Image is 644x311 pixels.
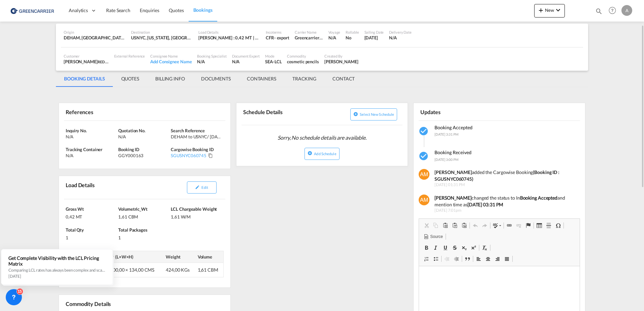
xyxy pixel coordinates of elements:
a: Superscript [469,243,478,252]
a: Block Quote [463,254,472,263]
md-tab-item: CONTACT [324,71,363,87]
span: Rate Search [106,7,130,13]
div: CFR [266,35,274,41]
div: Sailing Date [364,30,384,35]
md-icon: icon-chevron-down [554,6,562,14]
a: Unlink [514,221,523,230]
div: 1 [66,233,117,241]
div: SGUSNYC060745 [171,152,206,159]
div: Add Consignee Name [150,59,192,65]
div: 1 [118,233,169,241]
div: N/A [232,59,260,65]
span: Enquiries [140,7,159,13]
div: N/A [389,35,412,41]
div: Delivery Date [389,30,412,35]
div: N/A [197,59,226,65]
a: Paste from Word [459,221,469,230]
a: Table [535,221,544,230]
span: Booking Accepted [434,125,473,130]
div: icon-magnify [595,7,603,18]
span: 120,00 × 100,00 × 134,00 CMS [91,267,154,273]
b: Booking Accepted [520,195,557,201]
img: 6TNHbAAAABklEQVQDAOPMlJeRW6NlAAAAAElFTkSuQmCC [419,195,429,205]
img: 1378a7308afe11ef83610d9e779c6b34.png [10,3,56,18]
div: Booking Specialist [197,54,226,59]
a: Strikethrough [450,243,459,252]
md-icon: icon-plus-circle [308,151,312,155]
div: Greencarrier Consolidators [295,35,323,41]
button: icon-pencilEdit [187,181,217,194]
div: Commodity [287,54,319,59]
div: DEHAM to USNYC/ 23 October, 2025 [171,134,222,140]
span: [DATE] 3:00 PM [434,158,458,162]
div: changed the status to In and mention time as [434,195,575,208]
a: Insert/Remove Bulleted List [431,254,441,263]
a: Align Right [493,254,502,263]
a: Increase Indent [452,254,461,263]
div: cosmetic pencils [287,59,319,65]
a: Insert/Remove Numbered List [422,254,431,263]
md-icon: Click to Copy [208,153,213,158]
md-tab-item: QUOTES [113,71,147,87]
div: 23 Oct 2025 [364,35,384,41]
b: [DATE] 03:31 PM [468,202,504,207]
a: Spell Check As You Type [491,221,503,230]
div: N/A [66,134,117,140]
div: Destination [131,30,193,35]
a: Insert Special Character [553,221,563,230]
th: Volume [195,251,224,263]
div: 1,61 W/M [171,212,222,220]
div: Help [607,5,621,17]
md-icon: icon-pencil [195,185,200,189]
div: External Reference [114,54,145,59]
div: Rollable [346,30,359,35]
th: Dimensions (L×W×H) [89,251,163,263]
strong: [PERSON_NAME] [434,169,472,175]
a: Undo (Ctrl+Z) [471,221,480,230]
span: Search Reference [171,128,204,133]
div: 1,61 CBM [118,212,169,220]
span: Gross Wt [66,206,84,212]
md-icon: icon-magnify [595,7,603,15]
div: added the Cargowise Booking [434,169,575,182]
span: 424,00 KGs [166,267,190,273]
div: Olesia Shevchuk [324,59,358,65]
span: [DATE] 7:01pm [434,208,575,213]
div: N/A [118,134,169,140]
span: Source [429,234,443,240]
div: - export [274,35,289,41]
md-pagination-wrapper: Use the left and right arrow keys to navigate between tabs [56,71,363,87]
span: Total Packages [118,227,148,233]
span: Volumetric_Wt [118,206,148,212]
div: Schedule Details [241,106,321,122]
div: SEA-LCL [265,59,282,65]
div: Consignee Name [150,54,192,59]
a: Subscript [459,243,469,252]
div: GGY000163 [118,152,169,159]
div: References [64,106,143,117]
a: Copy (Ctrl+C) [431,221,441,230]
div: Customer [64,54,109,59]
div: Document Expert [232,54,260,59]
span: New [537,7,562,13]
div: 0,42 MT [66,212,117,220]
a: Underline (Ctrl+U) [441,243,450,252]
a: Remove Format [480,243,489,252]
a: Redo (Ctrl+Y) [480,221,489,230]
span: Edit [201,185,208,189]
a: Bold (Ctrl+B) [422,243,431,252]
div: Origin [64,30,126,35]
span: Total Qty [66,227,84,233]
md-tab-item: CONTAINERS [239,71,284,87]
a: Link (Ctrl+K) [505,221,514,230]
div: Load Details [64,179,97,196]
md-icon: icon-checkbox-marked-circle [419,151,429,162]
span: Tracking Container [66,147,102,152]
a: Decrease Indent [442,254,452,263]
span: Quotes [169,7,184,13]
div: N/A [328,35,340,41]
span: Booking ID [118,147,139,152]
div: Voyage [328,30,340,35]
md-tab-item: DOCUMENTS [193,71,239,87]
span: Bookings [193,7,213,13]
